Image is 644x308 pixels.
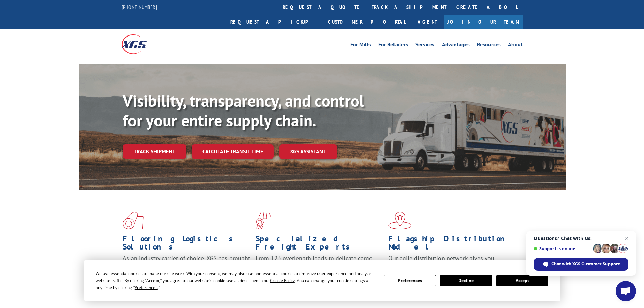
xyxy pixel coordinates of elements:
div: We use essential cookies to make our site work. With your consent, we may also use non-essential ... [96,270,376,291]
img: xgs-icon-total-supply-chain-intelligence-red [123,212,144,229]
a: Services [415,42,434,49]
a: [PHONE_NUMBER] [122,4,157,10]
a: Track shipment [123,144,186,159]
span: Close chat [623,234,631,242]
span: As an industry carrier of choice, XGS has brought innovation and dedication to flooring logistics... [123,254,250,278]
img: xgs-icon-focused-on-flooring-red [256,212,271,229]
span: Support is online [534,246,591,251]
button: Accept [496,275,548,286]
a: Join Our Team [444,15,523,29]
div: Chat with XGS Customer Support [534,258,628,271]
a: Customer Portal [323,15,411,29]
span: Questions? Chat with us! [534,236,628,241]
a: For Mills [350,42,371,49]
button: Decline [440,275,492,286]
a: Request a pickup [225,15,323,29]
a: About [508,42,523,49]
a: XGS ASSISTANT [279,144,337,159]
button: Preferences [384,275,436,286]
a: For Retailers [378,42,408,49]
h1: Flooring Logistics Solutions [123,235,251,254]
a: Resources [477,42,501,49]
a: Advantages [442,42,470,49]
span: Chat with XGS Customer Support [551,261,620,267]
a: Agent [411,15,444,29]
h1: Flagship Distribution Model [388,235,516,254]
div: Cookie Consent Prompt [84,260,560,301]
div: Open chat [616,281,636,301]
img: xgs-icon-flagship-distribution-model-red [388,212,412,229]
span: Cookie Policy [270,278,295,283]
p: From 123 overlength loads to delicate cargo, our experienced staff knows the best way to move you... [256,254,383,284]
span: Preferences [135,285,158,290]
span: Our agile distribution network gives you nationwide inventory management on demand. [388,254,513,270]
a: Calculate transit time [192,144,274,159]
b: Visibility, transparency, and control for your entire supply chain. [123,90,364,131]
h1: Specialized Freight Experts [256,235,383,254]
